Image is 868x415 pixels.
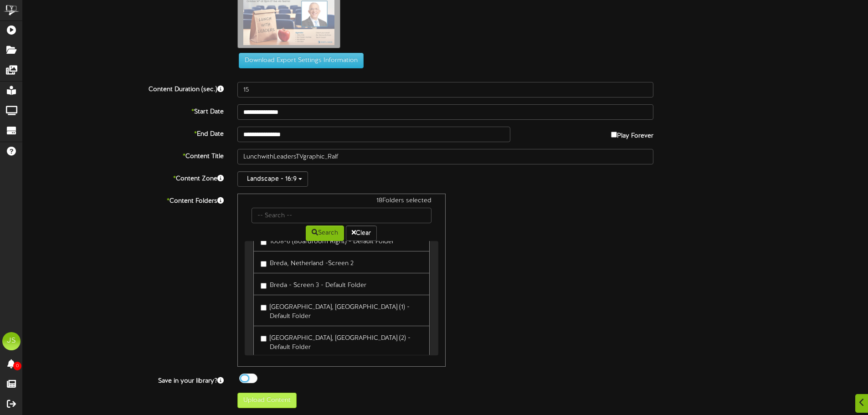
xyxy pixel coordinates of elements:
[261,239,267,245] input: 1008-6 (Boardroom Right) - Default Folder
[261,256,354,268] label: Breda, Netherland -Screen 2
[611,127,653,141] label: Play Forever
[261,283,267,289] input: Breda - Screen 3 - Default Folder
[261,261,267,267] input: Breda, Netherland -Screen 2
[237,149,653,164] input: Title of this Content
[261,336,267,342] input: [GEOGRAPHIC_DATA], [GEOGRAPHIC_DATA] (2) - Default Folder
[13,362,21,370] span: 0
[306,225,344,241] button: Search
[237,171,308,187] button: Landscape - 16:9
[16,149,231,161] label: Content Title
[16,194,231,206] label: Content Folders
[611,132,617,138] input: Play Forever
[261,305,267,311] input: [GEOGRAPHIC_DATA], [GEOGRAPHIC_DATA] (1) - Default Folder
[261,331,422,352] label: [GEOGRAPHIC_DATA], [GEOGRAPHIC_DATA] (2) - Default Folder
[252,208,431,223] input: -- Search --
[239,53,364,68] button: Download Export Settings Information
[16,374,231,386] label: Save in your library?
[234,57,364,64] a: Download Export Settings Information
[237,393,297,408] button: Upload Content
[16,127,231,139] label: End Date
[261,278,366,290] label: Breda - Screen 3 - Default Folder
[261,300,422,321] label: [GEOGRAPHIC_DATA], [GEOGRAPHIC_DATA] (1) - Default Folder
[16,104,231,117] label: Start Date
[245,196,438,208] div: 18 Folders selected
[2,332,21,350] div: JS
[16,171,231,184] label: Content Zone
[346,225,377,241] button: Clear
[16,82,231,94] label: Content Duration (sec.)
